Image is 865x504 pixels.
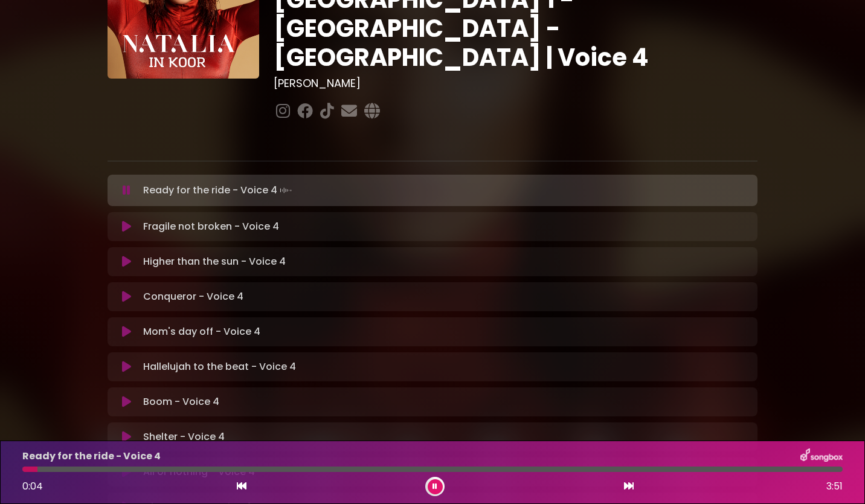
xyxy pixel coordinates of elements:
p: Ready for the ride - Voice 4 [143,182,294,199]
p: Mom's day off - Voice 4 [143,325,260,339]
p: Conqueror - Voice 4 [143,289,243,304]
p: Higher than the sun - Voice 4 [143,254,286,269]
img: songbox-logo-white.png [800,448,843,464]
h3: [PERSON_NAME] [274,77,757,90]
p: Hallelujah to the beat - Voice 4 [143,360,296,374]
p: Boom - Voice 4 [143,395,219,409]
p: Shelter - Voice 4 [143,430,225,444]
img: waveform4.gif [277,182,294,199]
p: Ready for the ride - Voice 4 [22,449,161,464]
span: 0:04 [22,479,43,493]
span: 3:51 [826,479,843,494]
p: Fragile not broken - Voice 4 [143,219,279,234]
